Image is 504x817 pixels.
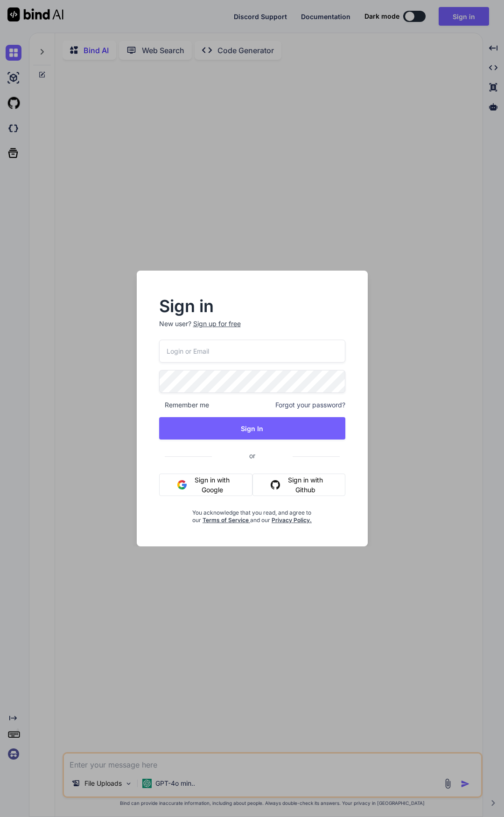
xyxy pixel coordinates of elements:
[212,444,293,467] span: or
[272,517,312,524] a: Privacy Policy.
[159,417,345,440] button: Sign In
[193,319,241,328] div: Sign up for free
[159,299,345,314] h2: Sign in
[190,503,314,524] div: You acknowledge that you read, and agree to our and our
[159,474,253,496] button: Sign in with Google
[177,480,187,489] img: google
[275,400,345,410] span: Forgot your password?
[252,474,345,496] button: Sign in with Github
[203,517,250,524] a: Terms of Service
[159,400,209,410] span: Remember me
[271,480,280,489] img: github
[159,340,345,363] input: Login or Email
[159,319,345,340] p: New user?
